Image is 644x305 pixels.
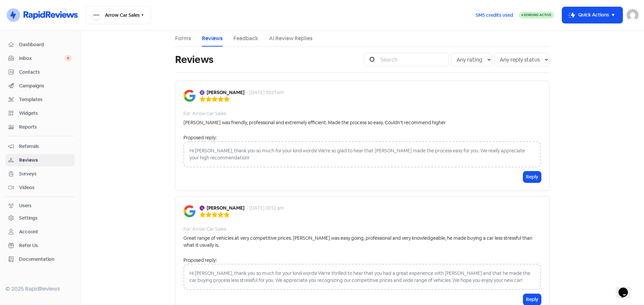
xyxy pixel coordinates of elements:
span: Templates [19,96,72,103]
a: Users [5,200,75,212]
img: Avatar [200,206,205,211]
a: Campaigns [5,80,75,92]
div: Settings [19,215,38,222]
span: Refer Us [19,242,72,249]
a: Reviews [5,154,75,166]
a: Contacts [5,66,75,78]
img: Image [183,90,196,102]
a: Account [5,226,75,238]
span: Campaigns [19,82,72,89]
span: Dashboard [19,41,72,48]
a: Feedback [233,34,258,43]
div: For: Arrow Car Sales [183,110,226,117]
a: Templates [5,93,75,106]
a: Referrals [5,140,75,153]
div: - [DATE] 10:21 am [247,89,284,96]
div: Account [19,228,38,235]
span: 0 [64,55,72,62]
button: Arrow Car Sales [86,6,151,24]
img: Image [183,205,196,217]
div: Users [19,202,32,209]
a: SMS credits used [470,11,519,18]
span: SMS credits used [476,12,513,19]
a: Forms [175,34,191,43]
div: - [DATE] 10:12 am [247,205,284,212]
b: [PERSON_NAME] [207,205,245,212]
span: Sending Active [524,13,551,17]
div: Great range of vehicles at very competitive prices. [PERSON_NAME] was easy going, professional an... [183,235,541,249]
div: Proposed reply: [183,134,541,141]
h1: Reviews [175,49,213,70]
img: Avatar [200,90,205,95]
div: Hi [PERSON_NAME], thank you so much for your kind words! We're thrilled to hear that you had a gr... [183,264,541,290]
a: Documentation [5,253,75,265]
div: [PERSON_NAME] was friendly, professional and extremely efficient. Made the process so easy. Could... [183,119,446,126]
button: Quick Actions [562,7,623,23]
div: © 2025 RapidReviews [5,285,75,293]
b: [PERSON_NAME] [207,89,245,96]
a: Refer Us [5,239,75,252]
span: Contacts [19,69,72,76]
div: Proposed reply: [183,257,541,264]
input: Search [376,53,449,66]
div: For: Arrow Car Sales [183,226,226,233]
img: User [627,9,639,21]
a: Reviews [202,34,223,43]
button: Reply [523,171,541,182]
a: AI Review Replies [269,34,313,43]
a: Inbox 0 [5,52,75,65]
div: Hi [PERSON_NAME], thank you so much for your kind words! We're so glad to hear that [PERSON_NAME]... [183,141,541,167]
span: Documentation [19,256,72,263]
a: Reports [5,121,75,133]
a: Dashboard [5,39,75,51]
a: Videos [5,181,75,194]
span: Reports [19,124,72,131]
span: Inbox [19,55,64,62]
iframe: chat widget [616,278,637,298]
a: Widgets [5,107,75,120]
span: Reviews [19,157,72,164]
span: Surveys [19,170,72,177]
a: Sending Active [519,11,554,19]
button: Reply [523,294,541,305]
a: Surveys [5,168,75,180]
span: Widgets [19,110,72,117]
a: Settings [5,212,75,224]
span: Videos [19,184,72,191]
span: Referrals [19,143,72,150]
